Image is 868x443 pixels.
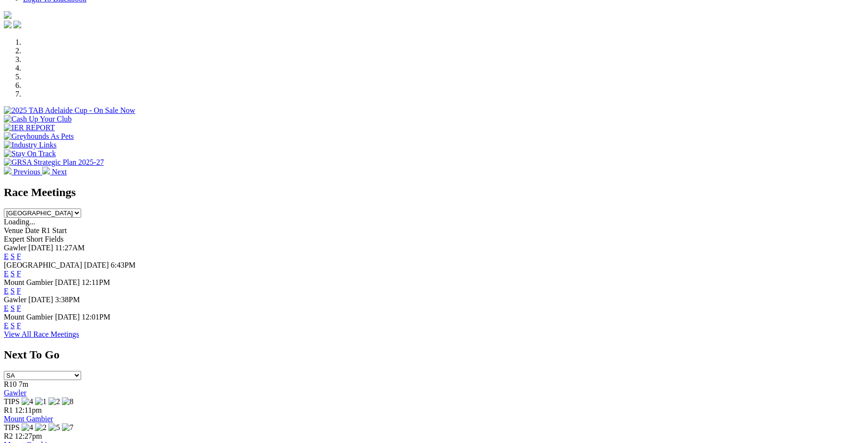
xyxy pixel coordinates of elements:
[4,149,56,158] img: Stay On Track
[4,304,9,312] a: E
[84,261,109,269] span: [DATE]
[4,287,9,295] a: E
[22,423,33,432] img: 4
[25,226,39,234] span: Date
[4,330,79,338] a: View All Race Meetings
[4,270,9,278] a: E
[35,397,47,406] img: 1
[4,11,12,19] img: logo-grsa-white.png
[35,423,47,432] img: 2
[4,321,9,330] a: E
[82,313,110,321] span: 12:01PM
[55,244,85,252] span: 11:27AM
[4,168,42,176] a: Previous
[19,380,28,388] span: 7m
[4,226,23,234] span: Venue
[26,235,43,243] span: Short
[4,415,53,423] a: Mount Gambier
[4,380,17,388] span: R10
[62,397,73,406] img: 8
[17,304,21,312] a: F
[4,141,57,149] img: Industry Links
[41,226,67,234] span: R1 Start
[4,115,72,123] img: Cash Up Your Club
[4,432,13,440] span: R2
[55,278,80,286] span: [DATE]
[4,186,864,199] h2: Race Meetings
[4,423,20,431] span: TIPS
[4,389,26,397] a: Gawler
[22,397,33,406] img: 4
[55,313,80,321] span: [DATE]
[17,252,21,260] a: F
[48,423,60,432] img: 5
[4,348,864,361] h2: Next To Go
[45,235,63,243] span: Fields
[11,270,15,278] a: S
[17,270,21,278] a: F
[4,252,9,260] a: E
[4,158,104,167] img: GRSA Strategic Plan 2025-27
[4,106,135,115] img: 2025 TAB Adelaide Cup - On Sale Now
[4,313,53,321] span: Mount Gambier
[11,252,15,260] a: S
[4,218,35,226] span: Loading...
[11,321,15,330] a: S
[15,432,42,440] span: 12:27pm
[4,278,53,286] span: Mount Gambier
[82,278,110,286] span: 12:11PM
[17,287,21,295] a: F
[4,132,74,141] img: Greyhounds As Pets
[11,304,15,312] a: S
[42,167,50,174] img: chevron-right-pager-white.svg
[4,295,26,304] span: Gawler
[62,423,73,432] img: 7
[48,397,60,406] img: 2
[13,168,40,176] span: Previous
[42,168,67,176] a: Next
[55,295,80,304] span: 3:38PM
[4,167,12,174] img: chevron-left-pager-white.svg
[4,244,26,252] span: Gawler
[28,295,53,304] span: [DATE]
[52,168,67,176] span: Next
[28,244,53,252] span: [DATE]
[4,235,24,243] span: Expert
[4,21,12,28] img: facebook.svg
[13,21,21,28] img: twitter.svg
[4,406,13,414] span: R1
[11,287,15,295] a: S
[4,261,82,269] span: [GEOGRAPHIC_DATA]
[4,123,55,132] img: IER REPORT
[111,261,136,269] span: 6:43PM
[15,406,42,414] span: 12:11pm
[17,321,21,330] a: F
[4,397,20,406] span: TIPS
